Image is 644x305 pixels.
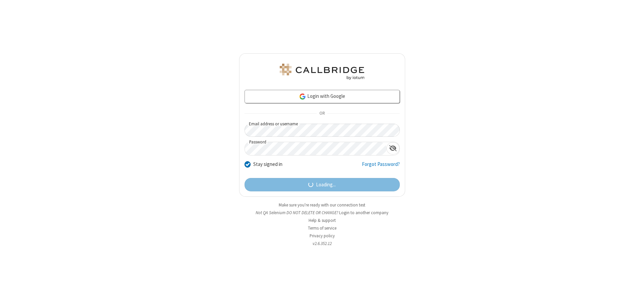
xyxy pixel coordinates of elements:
input: Password [245,142,386,155]
label: Stay signed in [253,161,282,168]
button: Login to another company [339,209,388,216]
a: Make sure you're ready with our connection test [279,202,365,208]
a: Privacy policy [310,233,335,239]
img: QA Selenium DO NOT DELETE OR CHANGE [278,64,366,80]
input: Email address or username [245,124,400,137]
iframe: Chat [627,288,639,300]
span: OR [317,109,327,118]
div: Show password [386,142,399,155]
img: google-icon.png [299,93,306,100]
a: Terms of service [308,225,336,231]
a: Forgot Password? [362,161,400,173]
li: v2.6.352.12 [239,240,405,247]
a: Login with Google [245,90,400,103]
li: Not QA Selenium DO NOT DELETE OR CHANGE? [239,209,405,216]
button: Loading... [245,178,400,191]
span: Loading... [316,181,336,189]
a: Help & support [309,218,336,223]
